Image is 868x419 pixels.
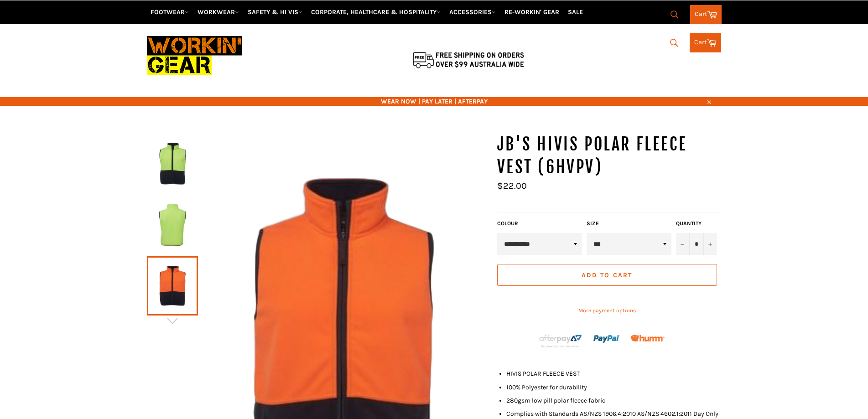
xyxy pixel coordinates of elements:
[147,97,722,106] span: WEAR NOW | PAY LATER | AFTERPAY
[506,383,722,392] li: 100% Polyester for durability
[497,264,717,286] button: Add to Cart
[497,181,527,191] span: $22.00
[497,307,717,315] a: More payment options
[676,233,690,255] button: Reduce item quantity by one
[244,4,306,20] a: SAFETY & HI VIS
[506,369,722,378] li: HIVIS POLAR FLEECE VEST
[151,200,193,250] img: JB'S 6HVPV HiVis Polar Fleece Vest - Workin' Gear
[307,4,444,20] a: CORPORATE, HEALTHCARE & HOSPITALITY
[446,4,499,20] a: ACCESSORIES
[497,220,582,228] label: COLOUR
[411,50,525,69] img: Flat $9.95 shipping Australia wide
[593,326,620,352] img: paypal.png
[506,396,722,405] li: 280gsm low pill polar fleece fabric
[194,4,243,20] a: WORKWEAR
[151,139,193,189] img: JB'S 6HVPV HiVis Polar Fleece Vest - Workin' Gear
[703,233,717,255] button: Increase item quantity by one
[501,4,563,20] a: RE-WORKIN' GEAR
[538,333,583,349] img: Afterpay-Logo-on-dark-bg_large.png
[582,271,632,279] span: Add to Cart
[690,5,722,24] a: Cart
[587,220,671,228] label: Size
[690,33,721,52] a: Cart
[506,409,722,418] li: Complies with Standards AS/NZS 1906.4:2010 AS/NZS 4602.1:2011 Day Only
[147,30,242,81] img: Workin Gear leaders in Workwear, Safety Boots, PPE, Uniforms. Australia's No.1 in Workwear
[564,4,587,20] a: SALE
[631,335,665,341] img: Humm_core_logo_RGB-01_300x60px_small_195d8312-4386-4de7-b182-0ef9b6303a37.png
[497,133,722,178] h1: JB'S HiVis Polar Fleece Vest (6HVPV)
[147,4,192,20] a: FOOTWEAR
[676,220,717,228] label: Quantity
